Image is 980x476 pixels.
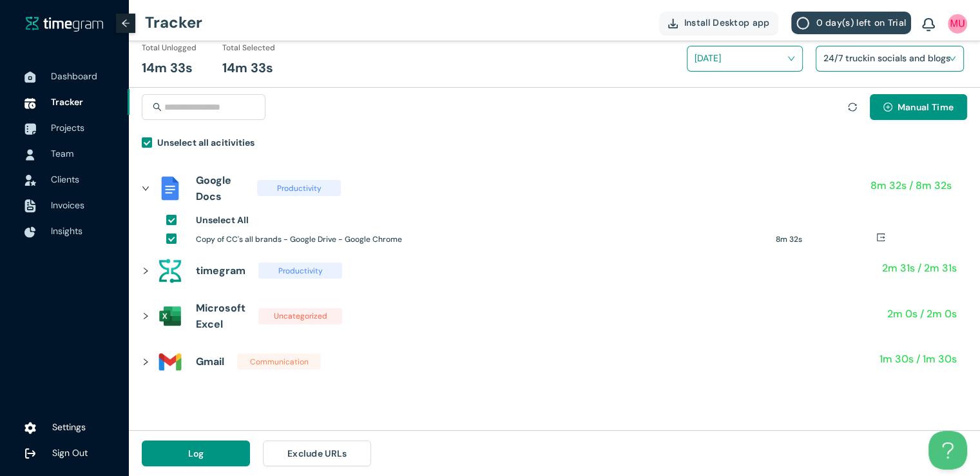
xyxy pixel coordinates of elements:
[188,446,204,461] span: Log
[196,353,224,370] h1: Gmail
[879,351,957,367] h1: 1m 30s / 1m 30s
[222,58,273,78] h1: 14m 33s
[142,184,149,192] span: right
[121,19,130,28] span: arrow-left
[157,349,183,375] img: assets%2Ficons%2Ficons8-gmail-240.png
[258,263,342,279] span: Productivity
[922,18,935,32] img: BellIcon
[870,177,952,193] h1: 8m 32s / 8m 32s
[887,306,957,322] h1: 2m 0s / 2m 0s
[287,446,347,461] span: Exclude URLs
[51,174,79,185] span: Clients
[142,358,149,366] span: right
[52,447,88,459] span: Sign Out
[898,100,954,114] span: Manual Time
[823,48,975,68] h1: 24/7 truckin socials and blogs
[196,233,766,246] h1: Copy of CC's all brands - Google Drive - Google Chrome
[51,122,84,134] span: Projects
[196,213,249,227] h1: Unselect All
[196,263,245,279] h1: timegram
[928,431,967,470] iframe: Toggle Customer Support
[51,96,83,108] span: Tracker
[142,58,193,78] h1: 14m 33s
[157,258,183,284] img: assets%2Ficons%2Ftg.png
[24,226,36,238] img: InsightsIcon
[157,303,183,329] img: assets%2Ficons%2Ficons8-microsoft-excel-2019-240.png
[24,72,36,83] img: DashboardIcon
[883,103,892,113] span: plus-circle
[24,448,36,459] img: logOut.ca60ddd252d7bab9102ea2608abe0238.svg
[142,42,197,54] h1: Total Unlogged
[142,267,149,275] span: right
[51,225,82,237] span: Insights
[51,148,73,159] span: Team
[263,441,371,466] button: Exclude URLs
[24,149,36,161] img: UserIcon
[52,421,86,433] span: Settings
[876,233,885,242] span: export
[816,15,906,30] span: 0 day(s) left on Trial
[848,103,857,112] span: sync
[791,12,911,34] button: 0 day(s) left on Trial
[196,172,244,204] h1: Google Docs
[51,70,97,82] span: Dashboard
[153,103,162,112] span: search
[258,308,342,324] span: Uncategorized
[870,94,967,120] button: plus-circleManual Time
[24,199,36,213] img: InvoiceIcon
[668,19,678,28] img: DownloadApp
[24,421,36,434] img: settings.78e04af822cf15d41b38c81147b09f22.svg
[142,312,149,320] span: right
[684,15,770,30] span: Install Desktop app
[24,97,36,109] img: TimeTrackerIcon
[157,135,255,150] h1: Unselect all acitivities
[776,233,876,246] h1: 8m 32s
[222,42,275,54] h1: Total Selected
[948,14,967,34] img: UserIcon
[659,12,779,34] button: Install Desktop app
[142,441,250,466] button: Log
[882,260,957,276] h1: 2m 31s / 2m 31s
[24,123,36,135] img: ProjectIcon
[51,199,84,211] span: Invoices
[26,15,103,31] img: timegram
[257,180,341,196] span: Productivity
[26,15,103,32] a: timegram
[157,175,183,201] img: assets%2Ficons%2Fdocs_official.png
[145,3,202,42] h1: Tracker
[196,300,245,332] h1: Microsoft Excel
[237,353,321,370] span: Communication
[24,175,36,186] img: InvoiceIcon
